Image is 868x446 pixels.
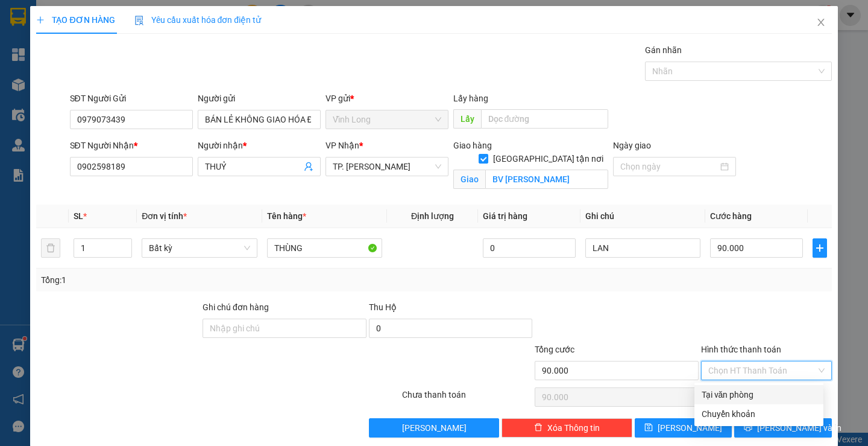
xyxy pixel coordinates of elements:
[149,239,250,257] span: Bất kỳ
[701,345,781,354] label: Hình thức thanh toán
[534,423,542,433] span: delete
[483,211,527,221] span: Giá trị hàng
[816,18,826,27] span: close
[325,141,359,150] span: VP Nhận
[134,16,144,25] img: icon
[36,15,115,25] span: TẠO ĐƠN HÀNG
[453,141,492,150] span: Giao hàng
[203,319,366,338] input: Ghi chú đơn hàng
[411,211,454,221] span: Định lượng
[585,238,700,258] input: Ghi Chú
[804,6,838,40] button: Close
[535,345,574,354] span: Tổng cước
[333,110,441,129] span: Vĩnh Long
[198,92,321,105] div: Người gửi
[453,170,485,189] span: Giao
[10,10,70,39] div: Vĩnh Long
[613,141,651,150] label: Ngày giao
[369,418,500,438] button: [PERSON_NAME]
[488,152,608,165] span: [GEOGRAPHIC_DATA] tận nơi
[134,15,262,25] span: Yêu cầu xuất hóa đơn điện tử
[41,238,60,258] button: delete
[757,421,841,435] span: [PERSON_NAME] và In
[74,211,83,221] span: SL
[333,158,441,176] span: TP. Hồ Chí Minh
[485,170,608,189] input: Giao tận nơi
[502,418,632,438] button: deleteXóa Thông tin
[645,45,682,55] label: Gán nhãn
[658,421,722,435] span: [PERSON_NAME]
[70,92,193,105] div: SĐT Người Gửi
[744,423,752,433] span: printer
[702,407,816,421] div: Chuyển khoản
[547,421,600,435] span: Xóa Thông tin
[10,39,70,97] div: BÁN LẺ KHÔNG GIAO HÓA ĐƠN
[453,94,488,103] span: Lấy hàng
[734,418,831,438] button: printer[PERSON_NAME] và In
[580,205,705,228] th: Ghi chú
[78,11,107,24] span: Nhận:
[36,16,45,24] span: plus
[203,302,269,312] label: Ghi chú đơn hàng
[702,388,816,401] div: Tại văn phòng
[78,10,175,39] div: TP. [PERSON_NAME]
[198,139,321,152] div: Người nhận
[401,388,534,409] div: Chưa thanh toán
[267,211,306,221] span: Tên hàng
[304,162,313,171] span: user-add
[267,238,382,258] input: VD: Bàn, Ghế
[453,109,481,129] span: Lấy
[41,273,336,287] div: Tổng: 1
[325,92,448,105] div: VP gửi
[813,238,827,258] button: plus
[142,211,187,221] span: Đơn vị tính
[402,421,467,435] span: [PERSON_NAME]
[620,160,718,173] input: Ngày giao
[710,211,752,221] span: Cước hàng
[644,423,653,433] span: save
[635,418,732,438] button: save[PERSON_NAME]
[78,54,175,71] div: 0932116613
[369,302,397,312] span: Thu Hộ
[10,11,29,24] span: Gửi:
[78,39,175,54] div: ANH PHÁT
[813,243,826,253] span: plus
[481,109,608,129] input: Dọc đường
[483,238,576,258] input: 0
[70,139,193,152] div: SĐT Người Nhận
